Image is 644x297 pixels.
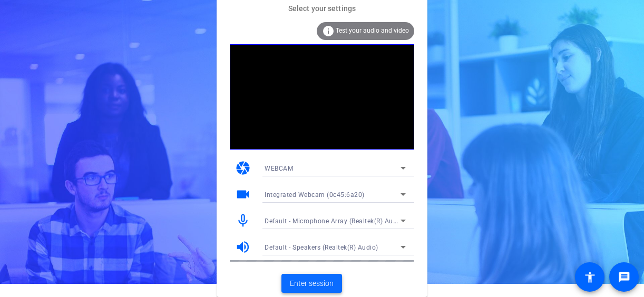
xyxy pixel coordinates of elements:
span: Integrated Webcam (0c45:6a20) [265,191,365,199]
mat-icon: mic_none [235,213,251,229]
span: Test your audio and video [336,27,409,34]
mat-icon: info [322,25,335,37]
span: Default - Microphone Array (Realtek(R) Audio) [265,216,405,225]
span: Default - Speakers (Realtek(R) Audio) [265,244,378,251]
span: Enter session [290,278,334,289]
mat-icon: videocam [235,186,251,202]
mat-icon: volume_up [235,239,251,255]
button: Enter session [281,274,342,293]
span: WEBCAM [265,165,293,172]
mat-icon: message [618,271,630,283]
mat-card-subtitle: Select your settings [217,3,427,14]
mat-icon: camera [235,160,251,176]
mat-icon: accessibility [583,271,596,283]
